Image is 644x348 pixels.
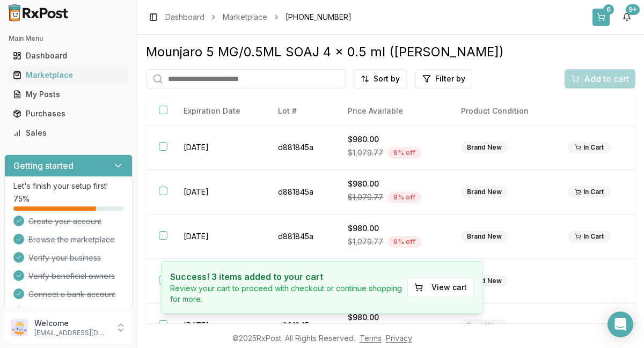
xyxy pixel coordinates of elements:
[415,69,472,88] button: Filter by
[354,69,407,88] button: Sort by
[618,9,635,26] button: 9+
[265,125,335,170] td: d881845a
[265,214,335,259] td: d881845a
[13,89,124,100] div: My Posts
[568,142,611,153] div: In Cart
[11,319,28,336] img: User avatar
[461,142,508,153] div: Brand New
[28,271,115,282] span: Verify beneficial owners
[603,4,614,15] div: 6
[626,4,640,15] div: 9+
[348,312,435,323] div: $980.00
[461,320,508,331] div: Brand New
[170,283,407,305] p: Review your cart to proceed with checkout or continue shopping for more.
[461,231,508,242] div: Brand New
[407,278,474,297] button: View cart
[146,43,635,61] div: Mounjaro 5 MG/0.5ML SOAJ 4 x 0.5 ml ([PERSON_NAME])
[387,236,421,248] div: 9 % off
[568,186,611,198] div: In Cart
[171,259,265,303] td: [DATE]
[4,124,133,142] button: Sales
[9,46,128,65] a: Dashboard
[13,70,124,80] div: Marketplace
[28,234,115,245] span: Browse the marketplace
[4,4,73,21] img: RxPost Logo
[348,147,383,158] span: $1,079.77
[9,123,128,143] a: Sales
[13,108,124,119] div: Purchases
[4,86,133,103] button: My Posts
[13,194,30,204] span: 75 %
[9,104,128,123] a: Purchases
[9,85,128,104] a: My Posts
[461,186,508,198] div: Brand New
[171,97,265,125] th: Expiration Date
[265,170,335,214] td: d881845a
[223,12,267,23] a: Marketplace
[286,12,352,23] span: [PHONE_NUMBER]
[348,134,435,145] div: $980.00
[265,259,335,303] td: d881845a
[4,47,133,64] button: Dashboard
[165,12,204,23] a: Dashboard
[13,50,124,61] div: Dashboard
[348,179,435,189] div: $980.00
[13,181,123,191] p: Let's finish your setup first!
[568,231,611,242] div: In Cart
[4,66,133,84] button: Marketplace
[348,223,435,234] div: $980.00
[34,329,109,337] p: [EMAIL_ADDRESS][DOMAIN_NAME]
[170,270,407,283] h4: Success! 3 items added to your cart
[608,312,633,337] div: Open Intercom Messenger
[448,97,555,125] th: Product Condition
[165,12,352,23] nav: breadcrumb
[13,159,74,172] h3: Getting started
[34,318,109,329] p: Welcome
[4,105,133,122] button: Purchases
[171,170,265,214] td: [DATE]
[374,73,400,84] span: Sort by
[171,214,265,259] td: [DATE]
[28,289,115,300] span: Connect a bank account
[387,191,421,203] div: 9 % off
[335,97,448,125] th: Price Available
[28,216,101,227] span: Create your account
[360,334,382,343] a: Terms
[386,334,412,343] a: Privacy
[387,147,421,159] div: 9 % off
[13,128,124,138] div: Sales
[435,73,465,84] span: Filter by
[348,192,383,203] span: $1,079.77
[171,125,265,170] td: [DATE]
[9,34,128,43] h2: Main Menu
[461,275,508,287] div: Brand New
[348,236,383,247] span: $1,079.77
[28,253,101,263] span: Verify your business
[9,65,128,85] a: Marketplace
[265,97,335,125] th: Lot #
[592,9,610,26] button: 6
